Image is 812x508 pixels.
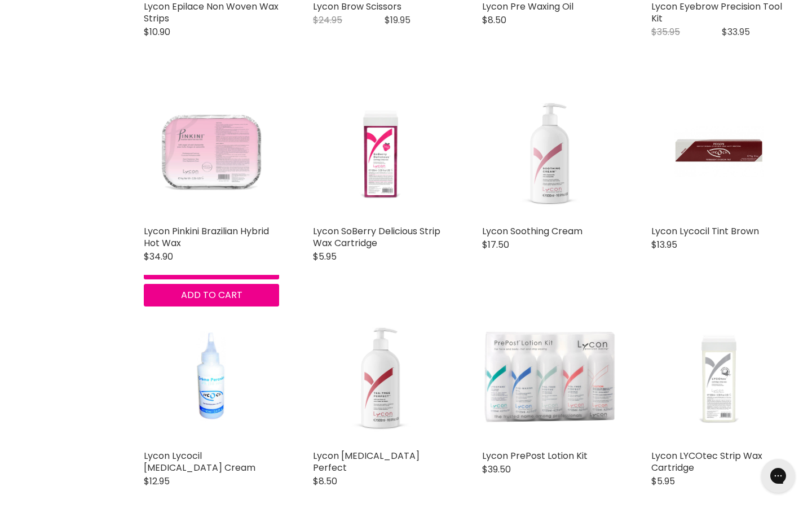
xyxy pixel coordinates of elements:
[674,84,764,220] img: Lycon Lycocil Tint Brown
[313,225,440,249] a: Lycon SoBerry Delicious Strip Wax Cartridge
[482,238,509,251] span: $17.50
[144,449,255,474] a: Lycon Lycocil [MEDICAL_DATA] Cream
[651,449,762,474] a: Lycon LYCOtec Strip Wax Cartridge
[313,449,420,474] a: Lycon [MEDICAL_DATA] Perfect
[144,84,279,220] img: Lycon Pinkini Brazilian Hybrid Hot Wax
[482,449,588,462] a: Lycon PrePost Lotion Kit
[482,84,617,220] a: Lycon Soothing Cream Lycon Soothing Cream
[144,225,269,249] a: Lycon Pinkini Brazilian Hybrid Hot Wax
[313,309,448,444] a: Lycon Tea-Tree Perfect Lycon Tea-Tree Perfect
[651,25,680,38] span: $35.95
[313,250,337,263] span: $5.95
[144,25,170,38] span: $10.90
[722,25,750,38] span: $33.95
[651,225,759,238] a: Lycon Lycocil Tint Brown
[482,14,506,27] span: $8.50
[651,475,675,488] span: $5.95
[313,309,448,444] img: Lycon Tea-Tree Perfect
[313,475,337,488] span: $8.50
[651,84,787,220] a: Lycon Lycocil Tint Brown
[313,84,448,220] img: Lycon SoBerry Delicious Strip Wax Cartridge
[144,309,279,444] a: Lycon Lycocil Peroxide Cream
[166,309,257,444] img: Lycon Lycocil Peroxide Cream
[181,288,242,301] span: Add to cart
[313,14,342,27] span: $24.95
[144,250,173,263] span: $34.90
[144,284,279,306] button: Add to cart
[651,309,787,444] img: Lycon LYCOtec Strip Wax Cartridge
[144,475,170,488] span: $12.95
[756,455,801,497] iframe: Gorgias live chat messenger
[482,225,582,238] a: Lycon Soothing Cream
[482,309,617,444] img: Lycon PrePost Lotion Kit
[385,14,411,27] span: $19.95
[651,238,677,251] span: $13.95
[482,463,511,476] span: $39.50
[482,84,617,220] img: Lycon Soothing Cream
